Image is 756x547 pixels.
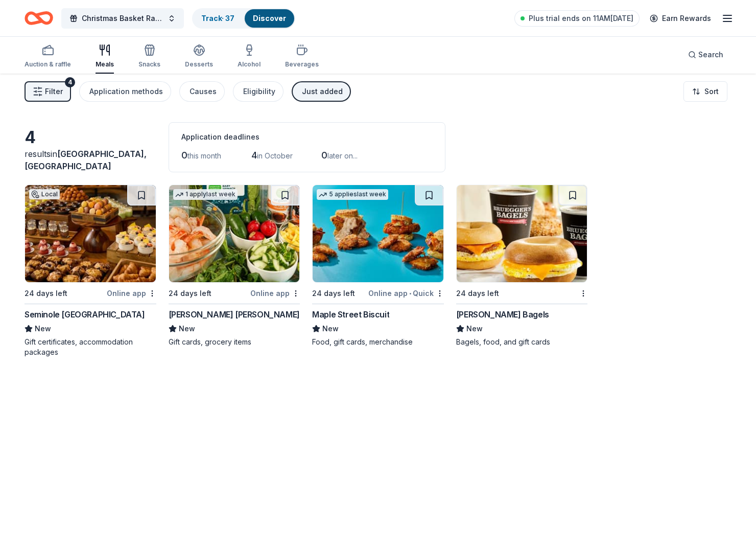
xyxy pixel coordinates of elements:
[292,81,351,102] button: Just added
[680,44,731,65] button: Search
[65,77,75,87] div: 4
[25,127,156,148] div: 4
[698,49,723,61] span: Search
[313,185,443,282] img: Image for Maple Street Biscuit
[25,308,145,321] div: Seminole [GEOGRAPHIC_DATA]
[285,60,319,69] div: Beverages
[89,85,163,98] div: Application methods
[181,150,187,161] span: 0
[285,40,319,74] button: Beverages
[107,287,156,300] div: Online app
[173,189,238,200] div: 1 apply last week
[25,148,156,172] div: results
[317,189,388,200] div: 5 applies last week
[25,40,71,74] button: Auction & raffle
[169,308,300,321] div: [PERSON_NAME] [PERSON_NAME]
[322,323,339,335] span: New
[233,81,283,102] button: Eligibility
[529,12,633,25] span: Plus trial ends on 11AM[DATE]
[25,185,156,282] img: Image for Seminole Hard Rock Hotel & Casino Hollywood
[138,60,160,69] div: Snacks
[25,149,147,171] span: [GEOGRAPHIC_DATA], [GEOGRAPHIC_DATA]
[683,81,727,102] button: Sort
[253,14,286,22] a: Discover
[644,9,717,28] a: Earn Rewards
[96,40,114,74] button: Meals
[169,185,300,347] a: Image for Harris Teeter1 applylast week24 days leftOnline app[PERSON_NAME] [PERSON_NAME]NewGift c...
[25,337,156,357] div: Gift certificates, accommodation packages
[302,85,343,98] div: Just added
[82,12,163,25] span: Christmas Basket Raffle
[457,185,587,282] img: Image for Bruegger's Bagels
[456,287,499,300] div: 24 days left
[466,323,483,335] span: New
[250,287,300,300] div: Online app
[25,60,71,69] div: Auction & raffle
[312,287,355,300] div: 24 days left
[45,85,63,98] span: Filter
[321,150,327,161] span: 0
[169,185,300,282] img: Image for Harris Teeter
[96,60,114,69] div: Meals
[138,40,160,74] button: Snacks
[409,289,411,298] span: •
[456,337,588,347] div: Bagels, food, and gift cards
[61,8,184,29] button: Christmas Basket Raffle
[257,151,293,160] span: in October
[25,6,53,30] a: Home
[25,185,156,357] a: Image for Seminole Hard Rock Hotel & Casino HollywoodLocal24 days leftOnline appSeminole [GEOGRAP...
[181,131,433,143] div: Application deadlines
[514,10,640,27] a: Plus trial ends on 11AM[DATE]
[25,81,71,102] button: Filter4
[35,323,51,335] span: New
[238,40,261,74] button: Alcohol
[312,337,444,347] div: Food, gift cards, merchandise
[25,149,147,171] span: in
[238,60,261,69] div: Alcohol
[185,40,213,74] button: Desserts
[327,151,358,160] span: later on...
[251,150,257,161] span: 4
[368,287,444,300] div: Online app Quick
[29,189,60,199] div: Local
[185,60,213,69] div: Desserts
[179,323,195,335] span: New
[190,85,217,98] div: Causes
[201,14,234,22] a: Track· 37
[456,308,549,321] div: [PERSON_NAME] Bagels
[79,81,171,102] button: Application methods
[169,337,300,347] div: Gift cards, grocery items
[243,85,275,98] div: Eligibility
[192,8,295,29] button: Track· 37Discover
[456,185,588,347] a: Image for Bruegger's Bagels24 days left[PERSON_NAME] BagelsNewBagels, food, and gift cards
[312,185,444,347] a: Image for Maple Street Biscuit5 applieslast week24 days leftOnline app•QuickMaple Street BiscuitN...
[312,308,389,321] div: Maple Street Biscuit
[187,151,221,160] span: this month
[179,81,225,102] button: Causes
[704,85,719,98] span: Sort
[25,287,67,300] div: 24 days left
[169,287,211,300] div: 24 days left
